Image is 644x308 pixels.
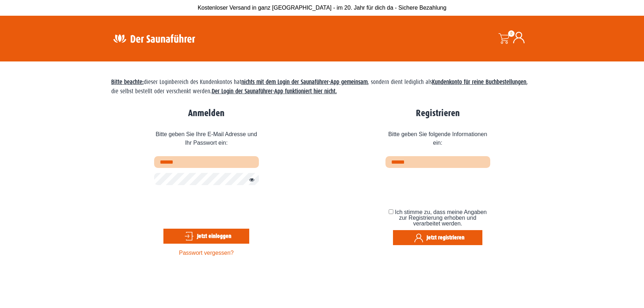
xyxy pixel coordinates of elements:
span: Bitte beachte: [111,79,144,85]
button: Passwort anzeigen [245,176,255,184]
h2: Registrieren [385,108,490,119]
strong: Der Login der Saunaführer-App funktioniert hier nicht. [212,88,337,95]
button: Jetzt registrieren [393,230,482,245]
span: dieser Loginbereich des Kundenkontos hat , sondern dient lediglich als , die selbst bestellt oder... [111,79,528,95]
span: Ich stimme zu, dass meine Angaben zur Registrierung erhoben und verarbeitet werden. [395,209,487,227]
span: Bitte geben Sie folgende Informationen ein: [385,125,490,156]
strong: Kundenkonto für reine Buchbestellungen [432,79,526,85]
iframe: reCAPTCHA [154,190,263,218]
input: Ich stimme zu, dass meine Angaben zur Registrierung erhoben und verarbeitet werden. [389,209,393,214]
button: Jetzt einloggen [163,229,249,244]
iframe: reCAPTCHA [385,173,494,201]
span: Kostenloser Versand in ganz [GEOGRAPHIC_DATA] - im 20. Jahr für dich da - Sichere Bezahlung [198,5,447,11]
h2: Anmelden [154,108,259,119]
a: Passwort vergessen? [179,250,234,256]
span: Bitte geben Sie Ihre E-Mail Adresse und Ihr Passwort ein: [154,125,259,156]
span: 0 [508,30,515,37]
strong: nichts mit dem Login der Saunaführer-App gemeinsam [241,79,368,85]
